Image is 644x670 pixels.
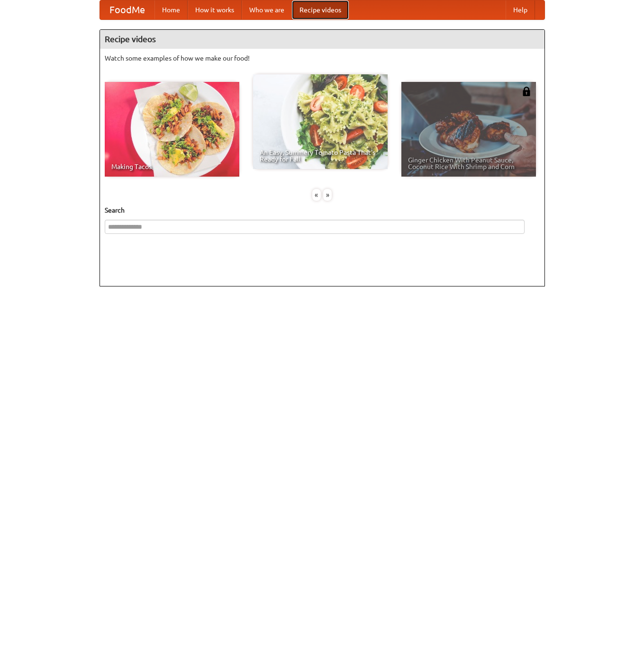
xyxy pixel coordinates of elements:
div: « [312,189,321,201]
h4: Recipe videos [100,30,544,49]
a: An Easy, Summery Tomato Pasta That's Ready for Fall [253,74,388,169]
a: Who we are [242,0,292,19]
a: Help [506,0,535,19]
p: Watch some examples of how we make our food! [105,54,540,63]
a: Recipe videos [292,0,349,19]
a: FoodMe [100,0,154,19]
h5: Search [105,205,540,215]
span: Making Tacos [111,163,233,170]
img: 483408.png [522,87,531,96]
div: » [323,189,332,201]
span: An Easy, Summery Tomato Pasta That's Ready for Fall [260,149,381,162]
a: How it works [188,0,242,19]
a: Making Tacos [105,82,239,177]
a: Home [154,0,188,19]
